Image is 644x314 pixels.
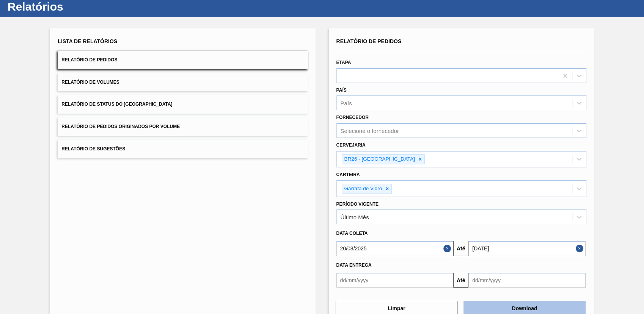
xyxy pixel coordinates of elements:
[336,60,351,65] label: Etapa
[58,140,308,158] button: Relatório de Sugestões
[342,155,416,164] div: BR26 - [GEOGRAPHIC_DATA]
[336,115,369,120] label: Fornecedor
[336,87,347,93] label: País
[341,100,352,106] div: País
[336,142,366,148] label: Cervejaria
[8,2,142,11] h1: Relatórios
[468,273,586,288] input: dd/mm/yyyy
[58,95,308,114] button: Relatório de Status do [GEOGRAPHIC_DATA]
[58,38,117,44] span: Lista de Relatórios
[61,57,117,62] span: Relatório de Pedidos
[58,73,308,92] button: Relatório de Volumes
[443,241,453,256] button: Close
[61,80,119,85] span: Relatório de Volumes
[336,231,368,236] span: Data coleta
[61,102,172,107] span: Relatório de Status do [GEOGRAPHIC_DATA]
[341,214,369,220] div: Último Mês
[58,51,308,69] button: Relatório de Pedidos
[61,124,180,129] span: Relatório de Pedidos Originados por Volume
[576,241,586,256] button: Close
[61,146,125,152] span: Relatório de Sugestões
[468,241,586,256] input: dd/mm/yyyy
[336,38,402,44] span: Relatório de Pedidos
[336,262,372,268] span: Data entrega
[336,241,454,256] input: dd/mm/yyyy
[342,184,383,194] div: Garrafa de Vidro
[336,273,454,288] input: dd/mm/yyyy
[453,241,468,256] button: Até
[453,273,468,288] button: Até
[336,202,379,207] label: Período Vigente
[341,128,399,134] div: Selecione o fornecedor
[58,117,308,136] button: Relatório de Pedidos Originados por Volume
[336,172,360,177] label: Carteira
